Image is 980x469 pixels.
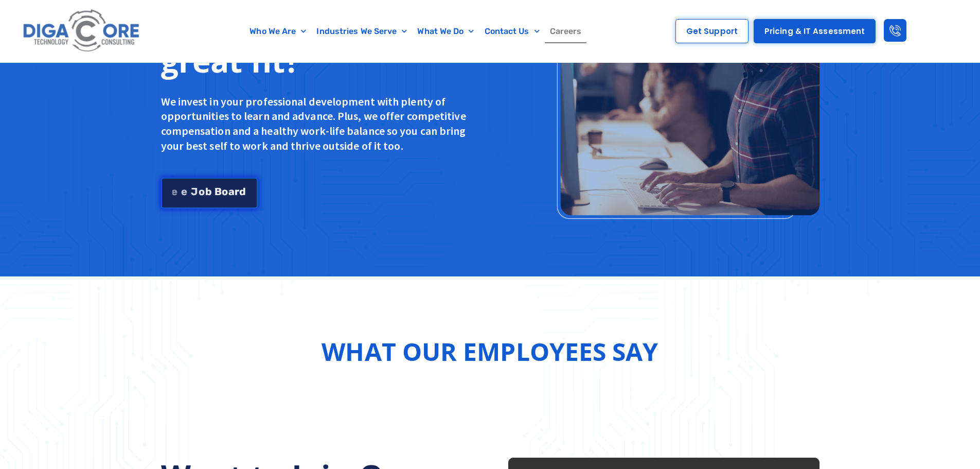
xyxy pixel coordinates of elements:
span: b [205,186,212,197]
span: a [228,186,235,197]
nav: Menu [193,20,639,43]
span: Get Support [686,27,738,35]
span: e [171,186,177,197]
span: o [199,186,205,197]
span: B [215,186,222,197]
a: ee Job Board [161,178,258,209]
span: Pricing & IT Assessment [764,27,865,35]
a: Who We Are [244,20,311,43]
a: Careers [545,20,587,43]
a: Industries We Serve [311,20,412,43]
img: Digacore logo 1 [20,5,144,57]
a: What We Do [412,20,479,43]
span: d [239,186,246,197]
span: r [235,186,239,197]
span: J [191,186,198,197]
a: Get Support [675,19,749,43]
a: Pricing & IT Assessment [754,19,876,43]
p: We invest in your professional development with plenty of opportunities to learn and advance. Plu... [161,94,472,153]
a: Contact Us [479,20,545,43]
span: o [222,186,228,197]
span: e [181,186,187,197]
h2: What Our Employees Say [322,333,658,370]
